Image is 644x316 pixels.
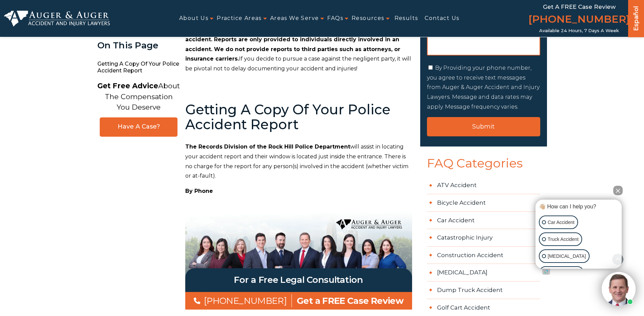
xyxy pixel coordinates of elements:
[327,11,343,26] a: FAQs
[100,117,177,137] a: Have A Case?
[185,274,412,286] h3: For a Free Legal Consultation
[185,143,350,150] b: The Records Division of the Rock Hill Police Department
[427,212,540,229] a: Car Accident
[427,117,540,136] input: Submit
[185,55,411,72] span: If you decide to pursue a case against the negligent party, it will be pivotal not to delay docum...
[543,3,616,10] span: Get a FREE Case Review
[425,11,459,26] a: Contact Us
[352,11,384,26] a: Resources
[194,295,287,306] a: [PHONE_NUMBER]
[179,11,208,26] a: About Us
[427,65,540,110] label: By Providing your phone number, you agree to receive text messages from Auger & Auger Accident an...
[270,11,319,26] a: Areas We Serve
[185,188,213,194] b: By Phone
[107,123,170,131] span: Have A Case?
[542,269,550,275] a: Open intaker chat
[97,57,180,78] span: Getting a Copy of Your Police Accident Report
[427,247,540,264] a: Construction Accident
[602,272,636,306] img: Intaker widget Avatar
[537,203,620,210] div: 👋🏼 How can I help you?
[97,41,180,50] div: On This Page
[427,194,540,212] a: Bicycle Accident
[217,11,262,26] a: Practice Areas
[395,11,418,26] a: Results
[185,101,390,133] b: Getting A Copy Of Your Police Accident Report
[420,157,547,177] span: FAQ Categories
[548,218,574,227] p: Car Accident
[297,295,403,306] span: Get a FREE Case Review
[613,186,623,195] button: Close Intaker Chat Widget
[97,81,180,113] p: About The Compensation You Deserve
[548,252,586,261] p: [MEDICAL_DATA]
[427,177,540,194] a: ATV Accident
[427,281,540,299] a: Dump Truck Accident
[528,12,630,28] a: [PHONE_NUMBER]
[4,10,110,27] img: Auger & Auger Accident and Injury Lawyers Logo
[97,82,158,90] strong: Get Free Advice
[548,235,578,244] p: Truck Accident
[427,264,540,281] a: [MEDICAL_DATA]
[427,229,540,247] a: Catastrophic Injury
[539,28,619,33] span: Available 24 Hours, 7 Days a Week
